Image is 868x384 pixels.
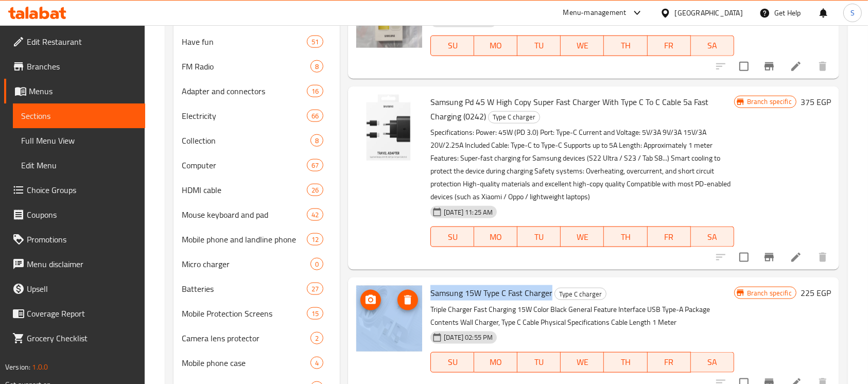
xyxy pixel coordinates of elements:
span: Select to update [733,56,755,77]
div: Adapter and connectors16 [173,79,340,103]
span: Computer [182,159,307,171]
span: Mobile phone case [182,357,310,369]
span: Batteries [182,283,307,295]
span: 1.0.0 [32,360,48,374]
span: Type C charger [555,288,606,300]
span: Full Menu View [21,134,137,147]
a: Choice Groups [4,178,145,202]
span: Branch specific [743,97,796,107]
img: Samsung 15W Type C Fast Charger [356,286,422,352]
button: FR [648,226,691,247]
div: items [307,36,323,48]
span: Menus [29,85,137,97]
a: Edit Menu [13,153,145,178]
img: Samsung Pd 45 W High Copy Super Fast Charger With Type C To C Cable 5a Fast Charging (0242) [356,95,422,161]
span: Select to update [733,247,755,268]
span: 8 [311,62,323,72]
span: TU [522,230,557,245]
div: FM Radio8 [173,54,340,79]
button: WE [561,352,604,373]
button: SU [430,36,474,56]
a: Coupons [4,202,145,227]
button: SU [430,352,474,373]
div: Collection8 [173,128,340,153]
button: TH [604,226,647,247]
span: 66 [307,111,323,121]
button: MO [474,352,517,373]
span: SU [435,230,470,245]
span: Sections [21,110,137,122]
div: Type C charger [488,111,540,124]
span: Choice Groups [27,184,137,196]
span: Branch specific [743,288,796,298]
div: Batteries27 [173,276,340,301]
span: TH [608,355,643,370]
div: Menu-management [563,7,627,19]
div: Micro charger0 [173,252,340,276]
span: FR [652,230,687,245]
a: Menus [4,79,145,103]
span: TU [522,38,557,53]
button: TU [517,226,561,247]
span: SA [695,355,730,370]
span: Samsung Pd 45 W High Copy Super Fast Charger With Type C To C Cable 5a Fast Charging (0242) [430,94,708,124]
button: Branch-specific-item [757,54,782,79]
span: Camera lens protector [182,332,310,344]
span: 42 [307,210,323,220]
button: SA [691,36,734,56]
a: Sections [13,103,145,128]
span: Samsung 15W Type C Fast Charger [430,285,552,301]
button: TH [604,36,647,56]
span: 15 [307,309,323,319]
span: 27 [307,284,323,294]
span: WE [565,38,600,53]
span: Mouse keyboard and pad [182,208,307,221]
div: Micro charger [182,258,310,270]
span: Version: [5,360,30,374]
h6: 375 EGP [801,95,831,109]
span: [DATE] 11:25 AM [440,207,497,217]
div: items [307,283,323,295]
div: Have fun [182,36,307,48]
span: Electricity [182,110,307,122]
span: WE [565,355,600,370]
span: 4 [311,358,323,368]
h6: 225 EGP [801,286,831,300]
div: items [307,307,323,320]
div: Computer67 [173,153,340,178]
span: Menu disclaimer [27,258,137,270]
div: Mobile phone and landline phone12 [173,227,340,252]
span: 51 [307,37,323,47]
span: HDMI cable [182,184,307,196]
span: Mobile phone and landline phone [182,233,307,246]
div: items [310,258,323,270]
a: Upsell [4,276,145,301]
span: FM Radio [182,60,310,73]
span: Upsell [27,283,137,295]
div: Mobile Protection Screens [182,307,307,320]
button: WE [561,226,604,247]
button: SA [691,352,734,373]
span: Coverage Report [27,307,137,320]
button: upload picture [360,290,381,310]
p: Triple Charger Fast Charging 15W Color Black General Feature Interface USB Type-A Package Content... [430,303,734,329]
a: Full Menu View [13,128,145,153]
span: TU [522,355,557,370]
button: delete image [397,290,418,310]
span: MO [478,230,513,245]
span: Adapter and connectors [182,85,307,97]
button: delete [810,245,835,270]
span: [DATE] 02:55 PM [440,333,497,342]
div: Electricity66 [173,103,340,128]
button: MO [474,36,517,56]
button: FR [648,36,691,56]
button: SA [691,226,734,247]
span: TH [608,38,643,53]
a: Menu disclaimer [4,252,145,276]
div: Type C charger [554,288,606,300]
span: Branches [27,60,137,73]
span: SU [435,38,470,53]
